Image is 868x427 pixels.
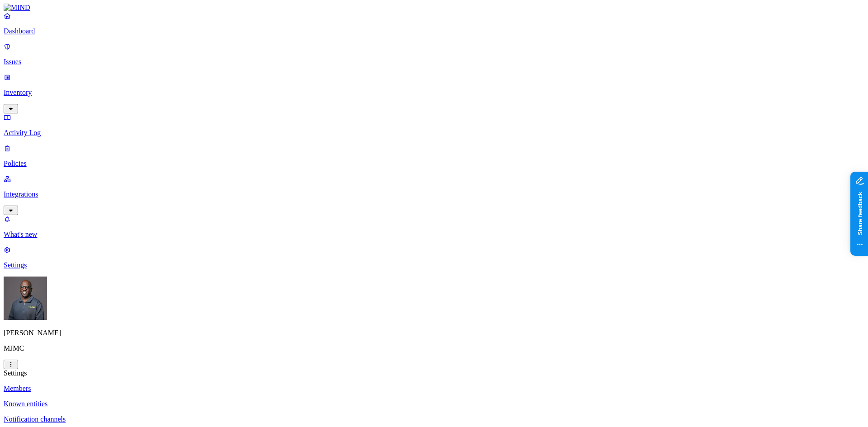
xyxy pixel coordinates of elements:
[4,58,864,66] p: Issues
[4,415,864,423] a: Notification channels
[4,344,864,352] p: MJMC
[4,190,864,198] p: Integrations
[4,385,864,393] a: Members
[4,215,864,239] a: What's new
[4,129,864,137] p: Activity Log
[4,42,864,66] a: Issues
[4,89,864,97] p: Inventory
[4,261,864,269] p: Settings
[4,27,864,35] p: Dashboard
[4,160,864,168] p: Policies
[4,277,47,320] img: Gregory Thomas
[4,400,864,408] a: Known entities
[4,230,864,239] p: What's new
[4,4,30,12] img: MIND
[4,175,864,214] a: Integrations
[4,113,864,137] a: Activity Log
[4,329,864,337] p: [PERSON_NAME]
[4,73,864,112] a: Inventory
[4,12,864,35] a: Dashboard
[4,4,864,12] a: MIND
[4,144,864,168] a: Policies
[4,246,864,269] a: Settings
[4,369,864,377] div: Settings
